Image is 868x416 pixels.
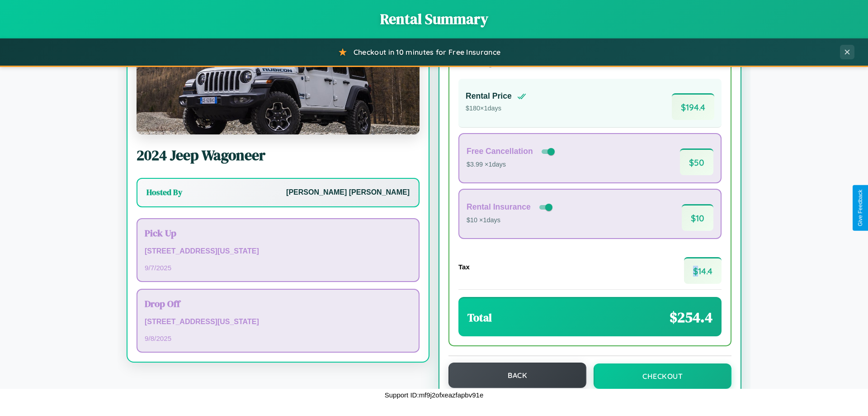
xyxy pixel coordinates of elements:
[684,257,722,284] span: $ 14.4
[467,147,533,156] h4: Free Cancellation
[594,363,731,389] button: Checkout
[682,204,713,231] span: $ 10
[145,226,411,239] h3: Pick Up
[458,263,470,271] h4: Tax
[145,297,411,310] h3: Drop Off
[467,159,557,171] p: $3.99 × 1 days
[467,215,554,226] p: $10 × 1 days
[670,307,712,327] span: $ 254.4
[672,93,714,120] span: $ 194.4
[467,202,531,212] h4: Rental Insurance
[680,148,713,175] span: $ 50
[448,363,586,388] button: Back
[146,187,182,198] h3: Hosted By
[9,9,859,29] h1: Rental Summary
[385,389,483,401] p: Support ID: mf9j2ofxeazfapbv91e
[286,186,410,199] p: [PERSON_NAME] [PERSON_NAME]
[145,262,411,274] p: 9 / 7 / 2025
[145,332,411,344] p: 9 / 8 / 2025
[857,190,863,226] div: Give Feedback
[145,245,411,258] p: [STREET_ADDRESS][US_STATE]
[466,91,512,101] h4: Rental Price
[137,44,420,134] img: Jeep Wagoneer
[354,48,500,57] span: Checkout in 10 minutes for Free Insurance
[145,316,411,329] p: [STREET_ADDRESS][US_STATE]
[466,103,526,115] p: $ 180 × 1 days
[137,145,420,165] h2: 2024 Jeep Wagoneer
[467,310,492,325] h3: Total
